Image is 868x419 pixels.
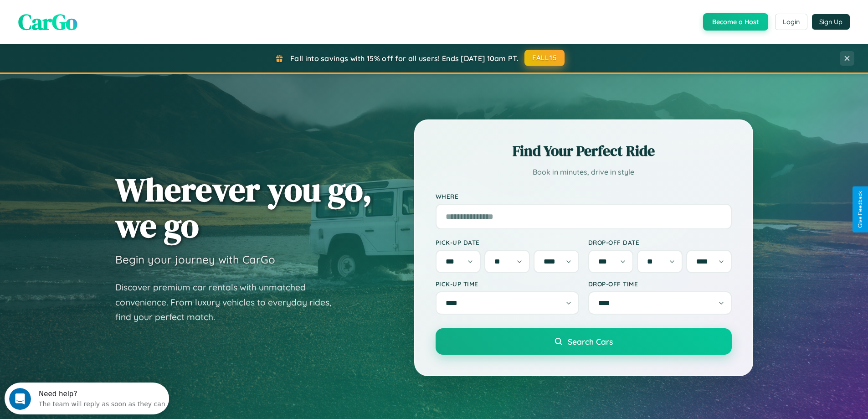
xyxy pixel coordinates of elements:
[436,280,579,288] label: Pick-up Time
[9,388,31,410] iframe: Intercom live chat
[524,50,565,66] button: FALL15
[812,14,850,30] button: Sign Up
[775,14,807,30] button: Login
[436,192,732,200] label: Where
[436,328,732,355] button: Search Cars
[436,141,732,161] h2: Find Your Perfect Ride
[588,280,732,288] label: Drop-off Time
[34,8,161,15] div: Need help?
[588,238,732,246] label: Drop-off Date
[34,15,161,25] div: The team will reply as soon as they can
[568,336,613,347] span: Search Cars
[436,238,579,246] label: Pick-up Date
[115,280,343,325] p: Discover premium car rentals with unmatched convenience. From luxury vehicles to everyday rides, ...
[703,13,768,31] button: Become a Host
[115,253,275,266] h3: Begin your journey with CarGo
[5,383,169,414] iframe: Intercom live chat discovery launcher
[4,4,169,29] div: Open Intercom Messenger
[18,7,77,37] span: CarGo
[115,171,372,243] h1: Wherever you go, we go
[436,166,732,179] p: Book in minutes, drive in style
[857,191,863,228] div: Give Feedback
[290,54,519,63] span: Fall into savings with 15% off for all users! Ends [DATE] 10am PT.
